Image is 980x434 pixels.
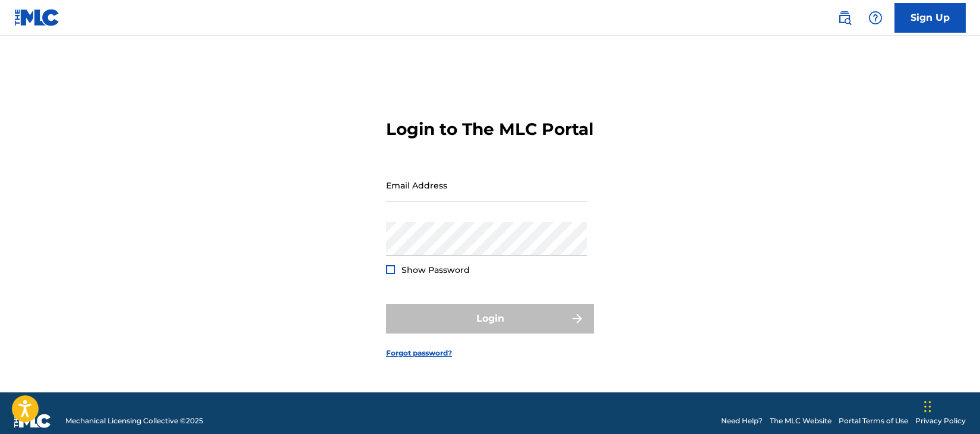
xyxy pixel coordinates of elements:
[864,6,887,30] div: Help
[839,416,908,426] a: Portal Terms of Use
[915,416,966,426] a: Privacy Policy
[894,3,966,33] a: Sign Up
[14,9,60,26] img: MLC Logo
[65,416,203,426] span: Mechanical Licensing Collective © 2025
[386,119,593,140] h3: Login to The MLC Portal
[833,6,856,30] a: Public Search
[837,11,852,25] img: search
[770,416,832,426] a: The MLC Website
[14,414,51,428] img: logo
[921,377,980,434] iframe: Chat Widget
[721,416,763,426] a: Need Help?
[868,11,883,25] img: help
[924,389,931,424] div: Drag
[386,348,452,358] a: Forgot password?
[402,265,470,275] span: Show Password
